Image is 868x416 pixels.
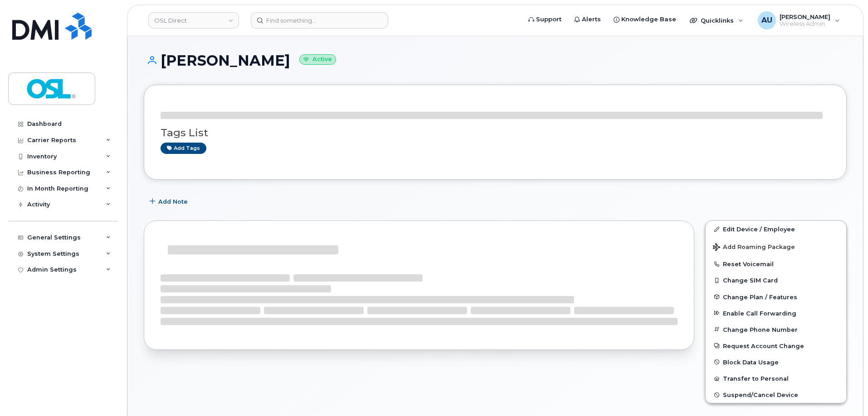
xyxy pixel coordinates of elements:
[706,321,846,338] button: Change Phone Number
[723,293,797,300] span: Change Plan / Features
[299,54,336,65] small: Active
[706,370,846,387] button: Transfer to Personal
[706,237,846,256] button: Add Roaming Package
[706,305,846,321] button: Enable Call Forwarding
[144,193,195,210] button: Add Note
[706,272,846,288] button: Change SIM Card
[158,197,188,206] span: Add Note
[161,143,206,154] a: Add tags
[706,256,846,272] button: Reset Voicemail
[706,221,846,237] a: Edit Device / Employee
[706,387,846,403] button: Suspend/Cancel Device
[144,53,847,68] h1: [PERSON_NAME]
[161,127,830,139] h3: Tags List
[723,310,796,316] span: Enable Call Forwarding
[706,354,846,370] button: Block Data Usage
[723,392,798,398] span: Suspend/Cancel Device
[706,289,846,305] button: Change Plan / Features
[706,338,846,354] button: Request Account Change
[713,244,795,252] span: Add Roaming Package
